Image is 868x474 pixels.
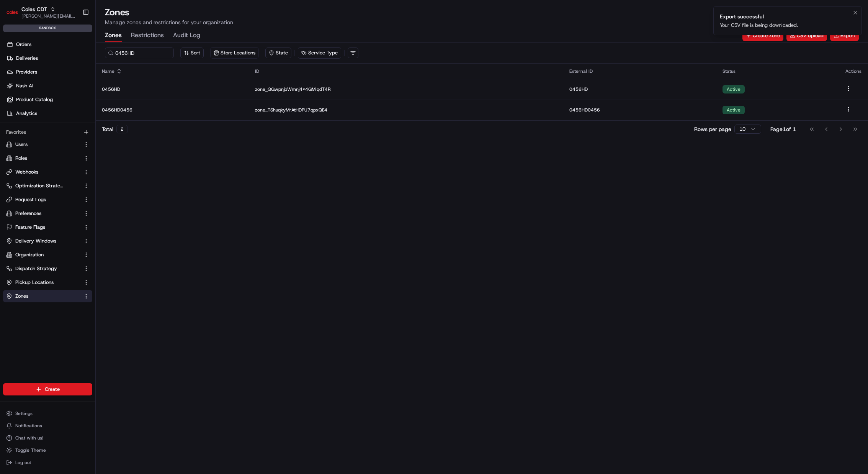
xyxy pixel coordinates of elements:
[15,435,43,441] span: Chat with us!
[131,29,164,42] button: Restrictions
[15,210,41,217] span: Preferences
[210,47,259,59] button: Store Locations
[15,238,56,244] span: Delivery Windows
[16,55,38,62] span: Deliveries
[6,251,80,258] a: Organization
[16,69,37,75] span: Providers
[569,107,710,113] p: 0456HD0456
[3,126,92,138] div: Favorites
[105,18,859,26] p: Manage zones and restrictions for your organization
[15,447,46,453] span: Toggle Theme
[3,180,92,192] button: Optimization Strategy
[3,262,92,275] button: Dispatch Strategy
[76,130,93,136] span: Pylon
[8,73,21,87] img: 1736555255976-a54dd68f-1ca7-489b-9aae-adbdc363a1c4
[3,107,95,120] a: Analytics
[15,155,27,162] span: Roles
[6,155,80,162] a: Roles
[102,86,243,92] p: 0456HD
[105,29,122,42] button: Zones
[3,457,92,468] button: Log out
[255,107,557,113] p: zone_TShuqkyMrAtHDPU7qpxQE4
[6,265,80,272] a: Dispatch Strategy
[255,68,557,74] div: ID
[15,423,42,429] span: Notifications
[3,25,92,32] div: sandbox
[723,85,745,93] div: Active
[72,111,123,119] span: API Documentation
[16,96,53,103] span: Product Catalog
[6,196,80,203] a: Request Logs
[3,38,95,51] a: Orders
[105,6,859,18] h1: Zones
[173,29,200,42] button: Audit Log
[116,125,128,133] div: 2
[102,107,243,113] p: 0456HD0456
[20,49,126,57] input: Clear
[105,48,174,58] input: Search for a zone
[569,68,710,74] div: External ID
[15,224,45,231] span: Feature Flags
[5,108,62,122] a: 📗Knowledge Base
[8,8,23,23] img: Nash
[694,125,731,133] p: Rows per page
[8,112,14,118] div: 📗
[723,106,745,114] div: Active
[21,13,76,19] button: [PERSON_NAME][EMAIL_ADDRESS][DOMAIN_NAME]
[6,6,18,18] img: Coles CDT
[3,433,92,443] button: Chat with us!
[845,68,862,74] div: Actions
[45,386,60,393] span: Create
[15,251,44,258] span: Organization
[15,279,54,286] span: Pickup Locations
[3,66,95,78] a: Providers
[6,169,80,175] a: Webhooks
[130,75,139,85] button: Start new chat
[723,68,833,74] div: Status
[3,408,92,419] button: Settings
[65,112,71,118] div: 💻
[211,48,258,58] button: Store Locations
[569,86,710,92] p: 0456HD
[3,383,92,395] button: Create
[3,194,92,206] button: Request Logs
[15,459,31,466] span: Log out
[26,81,97,87] div: We're available if you need us!
[720,22,798,29] div: Your CSV file is being downloaded.
[15,410,33,417] span: Settings
[15,196,46,203] span: Request Logs
[770,125,796,133] div: Page 1 of 1
[720,13,798,20] div: Export successful
[3,420,92,431] button: Notifications
[3,207,92,220] button: Preferences
[54,130,93,136] a: Powered byPylon
[15,141,28,148] span: Users
[3,445,92,456] button: Toggle Theme
[3,166,92,178] button: Webhooks
[298,48,341,58] button: Service Type
[3,80,95,92] a: Nash AI
[102,125,128,133] div: Total
[6,141,80,148] a: Users
[26,73,126,81] div: Start new chat
[265,48,291,58] button: State
[255,86,557,92] p: zone_QQwpnjbWmnj4x4QMiqdT4R
[8,31,139,43] p: Welcome 👋
[6,210,80,217] a: Preferences
[3,276,92,289] button: Pickup Locations
[3,93,95,106] a: Product Catalog
[21,5,47,13] button: Coles CDT
[3,235,92,247] button: Delivery Windows
[16,82,33,89] span: Nash AI
[3,249,92,261] button: Organization
[6,224,80,231] a: Feature Flags
[62,108,126,122] a: 💻API Documentation
[3,52,95,64] a: Deliveries
[16,110,37,117] span: Analytics
[102,68,243,74] div: Name
[3,152,92,164] button: Roles
[180,48,204,58] button: Sort
[3,3,79,21] button: Coles CDTColes CDT[PERSON_NAME][EMAIL_ADDRESS][DOMAIN_NAME]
